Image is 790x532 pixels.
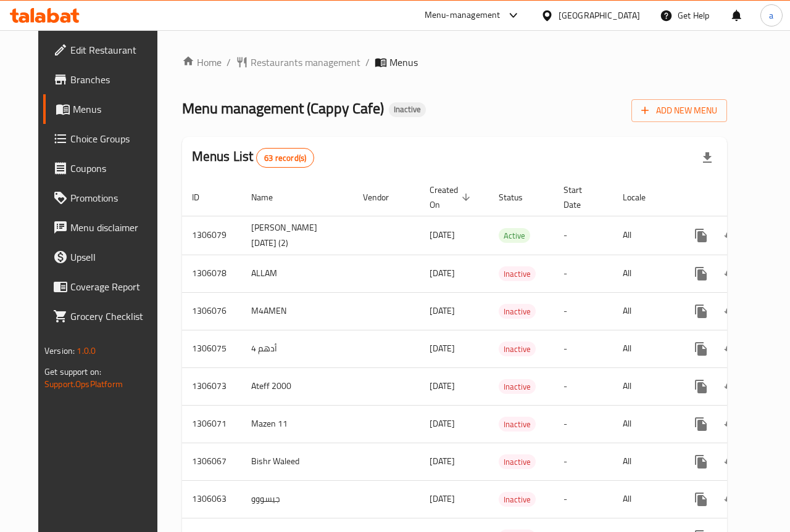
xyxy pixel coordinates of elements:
li: / [227,55,231,70]
span: 63 record(s) [257,152,314,164]
span: Locale [623,190,662,205]
td: Mazen 11 [241,405,353,443]
span: Branches [70,72,160,87]
td: - [554,216,613,255]
span: Menu management ( Cappy Cafe ) [182,94,384,122]
td: [PERSON_NAME] [DATE] (2) [241,216,353,255]
td: 1306067 [182,443,241,480]
div: Inactive [499,379,536,394]
span: [DATE] [430,453,455,469]
div: Menu-management [425,8,501,23]
span: Coverage Report [70,279,160,294]
span: Status [499,190,539,205]
span: ID [192,190,215,205]
td: 1306079 [182,216,241,255]
button: Change Status [716,409,746,439]
div: Inactive [499,342,536,356]
button: Change Status [716,297,746,326]
li: / [365,55,370,70]
a: Restaurants management [236,55,360,70]
td: All [613,330,676,367]
a: Menu disclaimer [43,213,170,242]
span: Start Date [563,182,598,212]
span: [DATE] [430,227,455,243]
span: Choice Groups [70,131,160,146]
td: All [613,367,676,405]
td: - [554,255,613,292]
span: [DATE] [430,303,455,319]
button: more [686,409,716,439]
span: Restaurants management [251,55,360,70]
td: ALLAM [241,255,353,292]
span: [DATE] [430,265,455,281]
span: Version: [44,343,75,359]
span: [DATE] [430,491,455,507]
td: Ateff 2000 [241,367,353,405]
a: Promotions [43,183,170,213]
span: [DATE] [430,415,455,432]
a: Support.OpsPlatform [44,376,123,392]
a: Choice Groups [43,124,170,153]
td: أدهم 4 [241,330,353,367]
button: more [686,334,716,364]
button: more [686,259,716,289]
span: Inactive [499,380,536,394]
td: All [613,405,676,443]
td: All [613,255,676,292]
button: Change Status [716,221,746,250]
div: [GEOGRAPHIC_DATA] [559,9,640,22]
td: - [554,443,613,480]
td: All [613,292,676,330]
button: more [686,221,716,250]
td: Bishr Waleed [241,443,353,480]
span: Edit Restaurant [70,43,160,57]
button: Change Status [716,447,746,477]
span: Created On [430,182,474,212]
a: Menus [43,94,170,124]
button: Change Status [716,334,746,364]
td: 1306078 [182,255,241,292]
td: 1306076 [182,292,241,330]
td: - [554,292,613,330]
span: Inactive [499,267,536,281]
span: Get support on: [44,364,101,380]
span: 1.0.0 [77,343,96,359]
span: Active [499,229,530,243]
div: Inactive [499,304,536,319]
h2: Menus List [192,147,314,168]
td: 1306075 [182,330,241,367]
td: All [613,443,676,480]
nav: breadcrumb [182,55,727,70]
span: Name [251,190,289,205]
span: Promotions [70,190,160,205]
td: - [554,330,613,367]
span: Menus [389,55,418,70]
div: Total records count [256,148,314,168]
span: Add New Menu [641,103,717,118]
span: Inactive [499,455,536,469]
span: Inactive [499,493,536,507]
span: Inactive [389,104,426,115]
span: Menus [73,102,160,117]
td: 1306071 [182,405,241,443]
span: Inactive [499,305,536,319]
a: Grocery Checklist [43,301,170,331]
div: Inactive [389,102,426,117]
span: Inactive [499,417,536,432]
div: Export file [692,143,722,173]
button: Change Status [716,485,746,514]
a: Branches [43,65,170,94]
td: - [554,405,613,443]
td: All [613,216,676,255]
td: - [554,367,613,405]
button: more [686,485,716,514]
button: Change Status [716,259,746,289]
a: Edit Restaurant [43,35,170,65]
button: Change Status [716,372,746,401]
button: more [686,447,716,477]
td: M4AMEN [241,292,353,330]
